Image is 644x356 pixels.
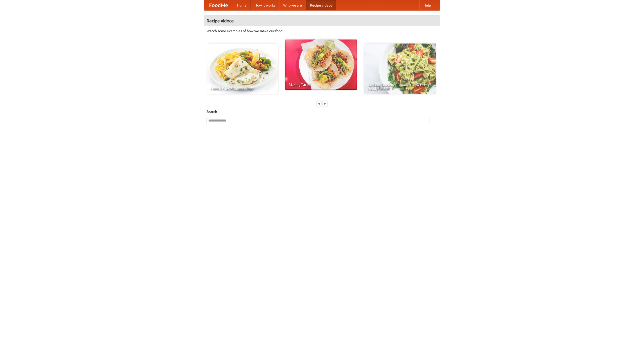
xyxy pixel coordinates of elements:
[233,0,251,10] a: Home
[289,83,353,86] span: Making Tacos
[207,44,278,94] a: French Fries Fish and Chips
[317,100,321,107] div: «
[306,0,336,10] a: Recipe videos
[204,16,440,26] h4: Recipe videos
[419,0,435,10] a: Help
[368,83,432,90] span: An Easy, Summery Tomato Pasta That's Ready for Fall
[285,39,357,90] a: Making Tacos
[279,0,306,10] a: Who we are
[207,109,437,114] h5: Search
[251,0,279,10] a: How it works
[210,87,274,90] span: French Fries Fish and Chips
[207,28,437,33] p: Watch some examples of how we make our food!
[323,100,327,107] div: »
[204,0,233,10] a: FoodMe
[364,44,436,94] a: An Easy, Summery Tomato Pasta That's Ready for Fall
